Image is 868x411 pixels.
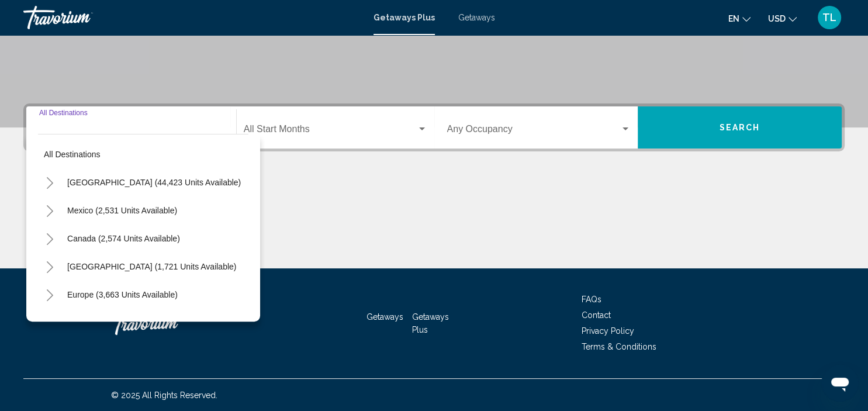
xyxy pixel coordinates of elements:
button: [GEOGRAPHIC_DATA] (44,423 units available) [61,169,247,196]
button: Toggle Caribbean & Atlantic Islands (1,721 units available) [38,255,61,278]
div: Search widget [26,106,842,148]
button: Canada (2,574 units available) [61,225,186,252]
button: Toggle Canada (2,574 units available) [38,227,61,250]
span: Canada (2,574 units available) [67,234,180,243]
a: Getaways Plus [374,13,435,22]
a: Travorium [111,306,228,341]
span: © 2025 All Rights Reserved. [111,391,217,400]
span: USD [768,14,786,23]
button: Toggle Europe (3,663 units available) [38,283,61,306]
button: Toggle Mexico (2,531 units available) [38,199,61,222]
button: Search [638,106,842,148]
button: [GEOGRAPHIC_DATA] (1,721 units available) [61,253,242,280]
button: Europe (3,663 units available) [61,281,184,308]
button: All destinations [38,141,248,168]
button: Change language [728,10,751,27]
a: Travorium [23,6,362,29]
span: Search [720,123,760,133]
button: [GEOGRAPHIC_DATA] (213 units available) [61,309,236,336]
span: [GEOGRAPHIC_DATA] (44,423 units available) [67,178,241,187]
a: FAQs [582,295,601,304]
a: Getaways [366,312,403,322]
a: Terms & Conditions [582,342,656,351]
button: Change currency [768,10,797,27]
button: Mexico (2,531 units available) [61,197,183,224]
a: Privacy Policy [582,326,634,336]
span: en [728,14,739,23]
span: Mexico (2,531 units available) [67,206,177,215]
iframe: Button to launch messaging window [821,364,859,402]
a: Getaways [458,13,495,22]
button: Toggle United States (44,423 units available) [38,171,61,194]
button: Toggle Australia (213 units available) [38,311,61,334]
a: Contact [582,310,611,320]
span: Europe (3,663 units available) [67,290,178,299]
a: Getaways Plus [412,312,449,334]
button: User Menu [814,5,845,30]
span: All destinations [44,150,101,159]
span: [GEOGRAPHIC_DATA] (1,721 units available) [67,262,236,271]
span: TL [822,12,836,23]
